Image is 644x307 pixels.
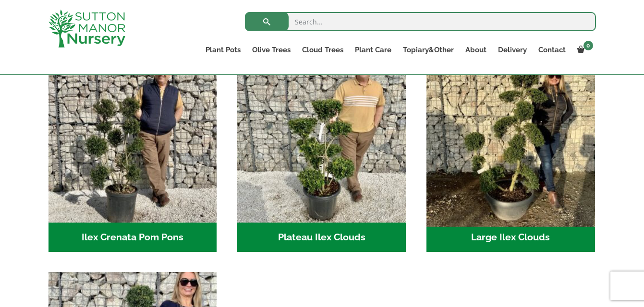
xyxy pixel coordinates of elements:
a: Cloud Trees [296,43,349,57]
h2: Large Ilex Clouds [426,223,595,252]
a: Plant Care [349,43,397,57]
a: Visit product category Ilex Crenata Pom Pons [49,54,217,252]
a: Topiary&Other [397,43,460,57]
a: About [460,43,492,57]
a: Visit product category Plateau Ilex Clouds [237,54,406,252]
img: Plateau Ilex Clouds [237,54,406,223]
img: Ilex Crenata Pom Pons [49,54,217,223]
a: Olive Trees [246,43,296,57]
a: Delivery [492,43,533,57]
img: Large Ilex Clouds [422,50,599,226]
span: 0 [583,41,593,50]
input: Search... [245,12,596,31]
a: 0 [571,43,596,57]
a: Contact [533,43,571,57]
a: Visit product category Large Ilex Clouds [426,54,595,252]
h2: Plateau Ilex Clouds [237,223,406,252]
a: Plant Pots [200,43,246,57]
img: logo [49,10,125,47]
h2: Ilex Crenata Pom Pons [49,223,217,252]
